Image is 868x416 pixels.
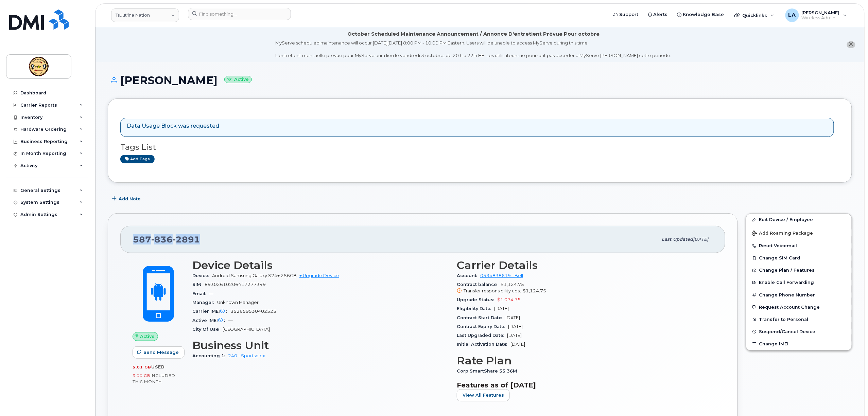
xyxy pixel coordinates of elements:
[133,234,200,245] span: 587
[457,282,713,294] span: $1,124.75
[463,392,504,398] span: View All Features
[192,282,205,287] span: SIM
[464,288,521,293] span: Transfer responsibility cost
[510,342,525,347] span: [DATE]
[693,237,709,242] span: [DATE]
[759,329,816,334] span: Suspend/Cancel Device
[457,389,510,401] button: View All Features
[505,315,520,320] span: [DATE]
[508,324,523,329] span: [DATE]
[212,273,297,278] span: Android Samsung Galaxy S24+ 256GB
[746,240,852,252] button: Reset Voicemail
[746,338,852,350] button: Change IMEI
[457,355,713,367] h3: Rate Plan
[140,333,155,340] span: Active
[192,353,228,358] span: Accounting 1
[523,288,546,293] span: $1,124.75
[192,309,230,314] span: Carrier IMEI
[151,364,165,369] span: used
[299,273,339,278] a: + Upgrade Device
[192,259,449,271] h3: Device Details
[457,297,497,302] span: Upgrade Status
[133,365,151,369] span: 5.01 GB
[457,342,510,347] span: Initial Activation Date
[746,214,852,226] a: Edit Device / Employee
[192,327,223,332] span: City Of Use
[759,268,815,273] span: Change Plan / Features
[173,234,200,245] span: 2891
[119,196,141,202] span: Add Note
[457,315,505,320] span: Contract Start Date
[746,252,852,264] button: Change SIM Card
[746,226,852,240] button: Add Roaming Package
[457,333,507,338] span: Last Upgraded Date
[457,368,521,374] span: Corp SmartShare 55 36M
[662,237,693,242] span: Last updated
[133,373,151,378] span: 3.00 GB
[746,301,852,313] button: Request Account Change
[192,291,209,296] span: Email
[457,259,713,271] h3: Carrier Details
[746,289,852,301] button: Change Phone Number
[133,346,185,359] button: Send Message
[759,280,814,285] span: Enable Call Forwarding
[209,291,213,296] span: —
[205,282,266,287] span: 89302610206417277349
[230,309,276,314] span: 352659530402525
[127,122,219,130] p: Data Usage Block was requested
[746,313,852,326] button: Transfer to Personal
[108,74,852,86] h1: [PERSON_NAME]
[192,339,449,351] h3: Business Unit
[108,193,146,205] button: Add Note
[457,273,480,278] span: Account
[457,324,508,329] span: Contract Expiry Date
[480,273,523,278] a: 0534838619 - Bell
[746,326,852,338] button: Suspend/Cancel Device
[746,264,852,276] button: Change Plan / Features
[217,300,259,305] span: Unknown Manager
[133,373,175,384] span: included this month
[497,297,521,302] span: $1,074.75
[494,306,509,311] span: [DATE]
[457,306,494,311] span: Eligibility Date
[223,327,270,332] span: [GEOGRAPHIC_DATA]
[457,282,501,287] span: Contract balance
[228,318,233,323] span: —
[276,40,672,59] div: MyServe scheduled maintenance will occur [DATE][DATE] 8:00 PM - 10:00 PM Eastern. Users will be u...
[192,273,212,278] span: Device
[507,333,522,338] span: [DATE]
[457,381,713,389] h3: Features as of [DATE]
[120,155,155,163] a: Add tags
[224,76,252,84] small: Active
[120,143,839,151] h3: Tags List
[746,276,852,289] button: Enable Call Forwarding
[347,31,600,38] div: October Scheduled Maintenance Announcement / Annonce D'entretient Prévue Pour octobre
[143,349,179,356] span: Send Message
[847,41,855,48] button: close notification
[192,300,217,305] span: Manager
[151,234,173,245] span: 836
[752,231,813,237] span: Add Roaming Package
[192,318,228,323] span: Active IMEI
[228,353,265,358] a: 240 - Sportsplex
